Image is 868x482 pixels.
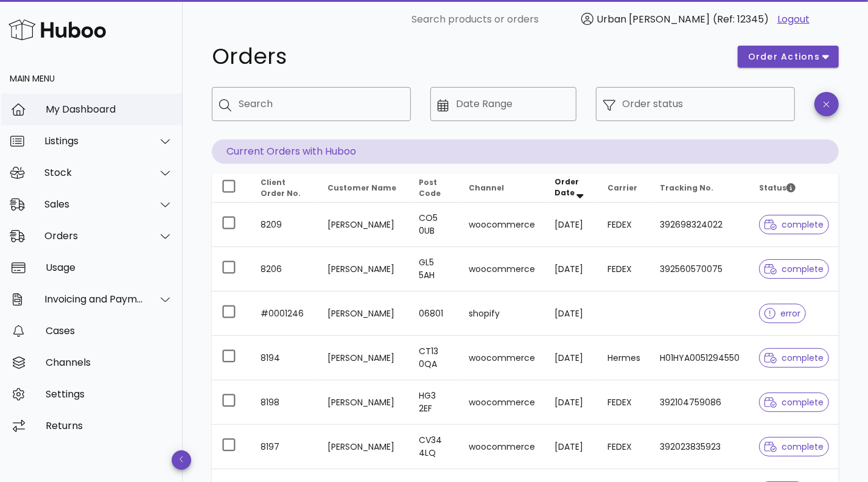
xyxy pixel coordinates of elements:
[318,247,409,292] td: [PERSON_NAME]
[459,425,545,469] td: woocommerce
[459,247,545,292] td: woocommerce
[409,336,459,380] td: CT13 0QA
[765,354,824,362] span: complete
[261,177,301,198] span: Client Order No.
[409,425,459,469] td: CV34 4LQ
[545,292,598,336] td: [DATE]
[409,292,459,336] td: 06801
[597,12,710,26] span: Urban [PERSON_NAME]
[747,51,821,63] span: order actions
[251,380,318,425] td: 8198
[598,203,650,247] td: FEDEX
[765,265,824,273] span: complete
[327,183,396,193] span: Customer Name
[650,425,749,469] td: 392023835923
[318,203,409,247] td: [PERSON_NAME]
[545,203,598,247] td: [DATE]
[598,247,650,292] td: FEDEX
[777,12,810,27] a: Logout
[713,12,769,26] span: (Ref: 12345)
[459,336,545,380] td: woocommerce
[44,135,144,147] div: Listings
[459,292,545,336] td: shopify
[650,336,749,380] td: H01HYA0051294550
[318,336,409,380] td: [PERSON_NAME]
[44,167,144,178] div: Stock
[545,173,598,203] th: Order Date: Sorted descending. Activate to remove sorting.
[46,262,173,273] div: Usage
[459,380,545,425] td: woocommerce
[765,309,800,318] span: error
[459,173,545,203] th: Channel
[46,388,173,400] div: Settings
[251,247,318,292] td: 8206
[44,293,144,305] div: Invoicing and Payments
[44,230,144,242] div: Orders
[459,203,545,247] td: woocommerce
[409,247,459,292] td: GL5 5AH
[545,247,598,292] td: [DATE]
[598,380,650,425] td: FEDEX
[650,173,749,203] th: Tracking No.
[749,173,839,203] th: Status
[765,442,824,451] span: complete
[251,292,318,336] td: #0001246
[545,425,598,469] td: [DATE]
[469,183,504,193] span: Channel
[318,425,409,469] td: [PERSON_NAME]
[212,139,839,164] p: Current Orders with Huboo
[660,183,713,193] span: Tracking No.
[650,203,749,247] td: 392698324022
[251,173,318,203] th: Client Order No.
[409,380,459,425] td: HG3 2EF
[738,46,839,68] button: order actions
[9,16,106,43] img: Huboo Logo
[598,173,650,203] th: Carrier
[598,425,650,469] td: FEDEX
[545,336,598,380] td: [DATE]
[765,398,824,407] span: complete
[419,177,441,198] span: Post Code
[650,247,749,292] td: 392560570075
[765,220,824,229] span: complete
[251,203,318,247] td: 8209
[44,198,144,210] div: Sales
[650,380,749,425] td: 392104759086
[545,380,598,425] td: [DATE]
[409,203,459,247] td: CO5 0UB
[555,176,579,198] span: Order Date
[46,325,173,337] div: Cases
[46,357,173,368] div: Channels
[318,292,409,336] td: [PERSON_NAME]
[318,173,409,203] th: Customer Name
[251,425,318,469] td: 8197
[607,183,637,193] span: Carrier
[598,336,650,380] td: Hermes
[46,420,173,431] div: Returns
[409,173,459,203] th: Post Code
[318,380,409,425] td: [PERSON_NAME]
[251,336,318,380] td: 8194
[759,183,796,193] span: Status
[212,46,723,68] h1: Orders
[46,103,173,115] div: My Dashboard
